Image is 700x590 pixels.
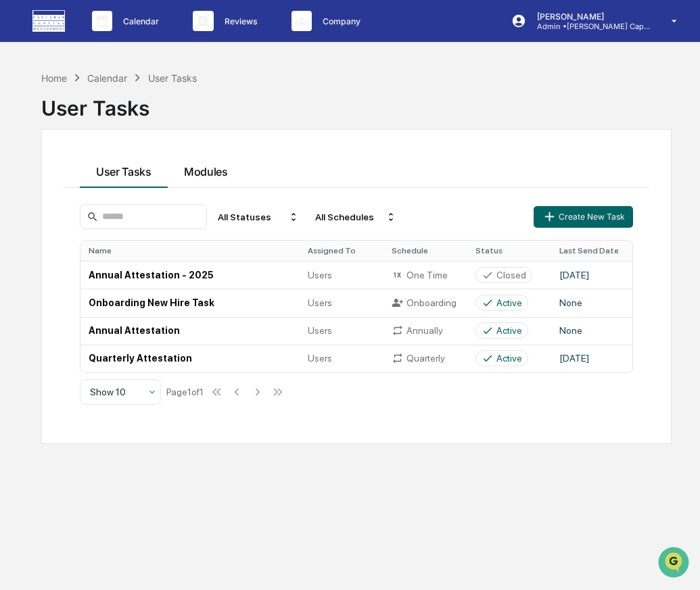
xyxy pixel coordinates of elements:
[80,241,300,261] th: Name
[526,11,652,22] p: [PERSON_NAME]
[551,289,662,316] td: None
[80,345,300,372] td: Quarterly Attestation
[8,191,91,215] a: 🔎Data Lookup
[496,353,522,364] div: Active
[93,165,173,189] a: 🗄️Attestations
[392,269,459,281] div: One Time
[87,72,127,84] div: Calendar
[14,197,24,208] div: 🔎
[80,289,300,316] td: Onboarding New Hire Task
[551,317,662,345] td: None
[98,172,109,182] div: 🗄️
[168,151,244,188] button: Modules
[41,85,672,120] div: User Tasks
[80,317,300,345] td: Annual Attestation
[312,16,367,26] p: Company
[27,196,85,210] span: Data Lookup
[310,206,402,228] div: All Schedules
[80,261,300,289] td: Annual Attestation - 2025
[27,170,87,184] span: Preclearance
[112,16,166,26] p: Calendar
[135,229,164,239] span: Pylon
[496,297,522,308] div: Active
[212,206,304,228] div: All Statuses
[392,352,459,364] div: Quarterly
[496,270,526,280] div: Closed
[46,117,171,128] div: We're available if you need us!
[392,324,459,337] div: Annually
[526,22,652,31] p: Admin • [PERSON_NAME] Capital
[166,387,204,397] div: Page 1 of 1
[551,261,662,289] td: [DATE]
[80,151,168,188] button: User Tasks
[32,10,65,32] img: logo
[383,241,467,261] th: Schedule
[308,270,332,280] span: Users
[230,107,246,124] button: Start new chat
[308,297,332,308] span: Users
[41,72,67,84] div: Home
[551,345,662,372] td: [DATE]
[8,165,93,189] a: 🖐️Preclearance
[392,297,459,309] div: Onboarding
[551,241,662,261] th: Last Send Date
[14,172,24,182] div: 🖐️
[308,353,332,364] span: Users
[95,228,164,239] a: Powered byPylon
[657,545,693,582] iframe: Open customer support
[534,206,632,228] button: Create New Task
[300,241,383,261] th: Assigned To
[148,72,197,84] div: User Tasks
[308,325,332,336] span: Users
[14,28,246,50] p: How can we help?
[214,16,264,26] p: Reviews
[112,170,168,184] span: Attestations
[46,103,222,117] div: Start new chat
[467,241,551,261] th: Status
[14,103,38,128] img: 1746055101610-c473b297-6a78-478c-a979-82029cc54cd1
[496,325,522,336] div: Active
